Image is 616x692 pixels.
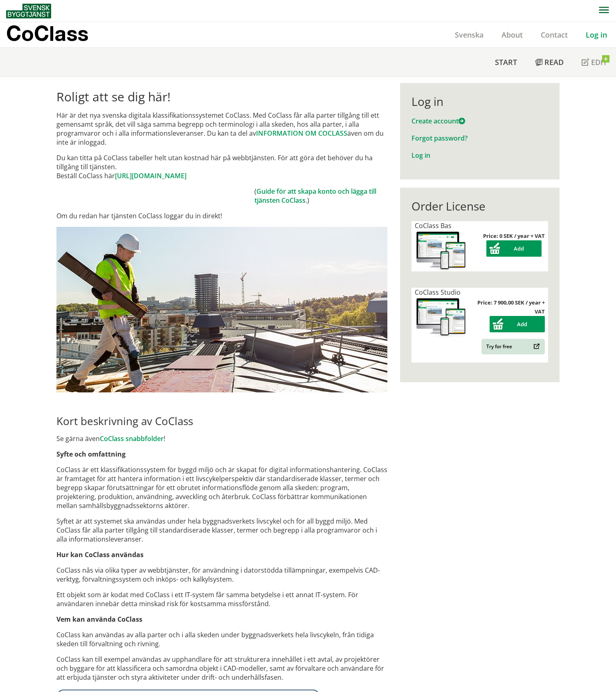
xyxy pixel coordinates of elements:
a: Create account [411,116,465,125]
span: CoClass Studio [415,288,461,297]
a: CoClass snabbfolder [100,434,164,443]
a: Add [486,245,542,252]
strong: Hur kan CoClass användas [56,550,144,559]
span: Start [495,57,517,67]
td: ( .) [254,187,387,205]
p: Syftet är att systemet ska användas under hela byggnadsverkets livscykel och för all byggd miljö.... [56,517,387,544]
strong: Price: 7 900,00 SEK / year + VAT [477,299,545,315]
div: Log in [411,94,548,108]
a: INFORMATION OM COCLASS [256,129,347,138]
strong: Vem kan använda CoClass [56,615,142,624]
button: Add [490,316,545,332]
span: CoClass Bas [415,221,452,230]
a: Forgot password? [411,134,468,143]
a: [URL][DOMAIN_NAME] [115,171,187,180]
strong: Price: 0 SEK / year + VAT [483,232,545,240]
p: Se gärna även ! [56,434,387,443]
img: Outbound.png [532,343,540,349]
a: CoClass [6,22,106,47]
button: Add [486,240,542,257]
a: About [492,30,532,40]
p: CoClass är ett klassifikationssystem för byggd miljö och är skapat för digital informationshanter... [56,465,387,510]
a: Try for free [481,339,545,354]
img: coclass-license.jpg [415,230,467,271]
div: Order License [411,199,548,213]
h1: Roligt att se dig här! [56,90,387,104]
p: Ett objekt som är kodat med CoClass i ett IT-system får samma betydelse i ett annat IT-system. Fö... [56,590,387,608]
a: Start [486,48,526,76]
img: login.jpg [56,227,387,392]
a: Read [526,48,573,76]
h2: Kort beskrivning av CoClass [56,414,387,428]
p: CoClass kan användas av alla parter och i alla skeden under byggnadsverkets hela livscykeln, från... [56,630,387,648]
p: CoClass kan till exempel användas av upphandlare för att strukturera innehållet i ett avtal, av p... [56,655,387,682]
p: CoClass nås via olika typer av webbtjänster, för användning i datorstödda tillämpningar, exempelv... [56,566,387,584]
a: Add [490,320,545,328]
a: Contact [532,30,577,40]
span: Read [544,57,564,67]
img: Svensk Byggtjänst [6,4,51,18]
strong: Syfte och omfattning [56,450,126,459]
img: coclass-license.jpg [415,297,467,338]
a: Svenska [446,30,492,40]
p: Här är det nya svenska digitala klassifikationssystemet CoClass. Med CoClass får alla parter till... [56,111,387,147]
p: Du kan titta på CoClass tabeller helt utan kostnad här på webbtjänsten. För att göra det behöver ... [56,153,387,180]
a: Log in [577,30,616,40]
a: Guide för att skapa konto och lägga till tjänsten CoClass [254,187,376,205]
p: Om du redan har tjänsten CoClass loggar du in direkt! [56,211,387,220]
a: Log in [411,151,430,160]
p: CoClass [6,29,88,38]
